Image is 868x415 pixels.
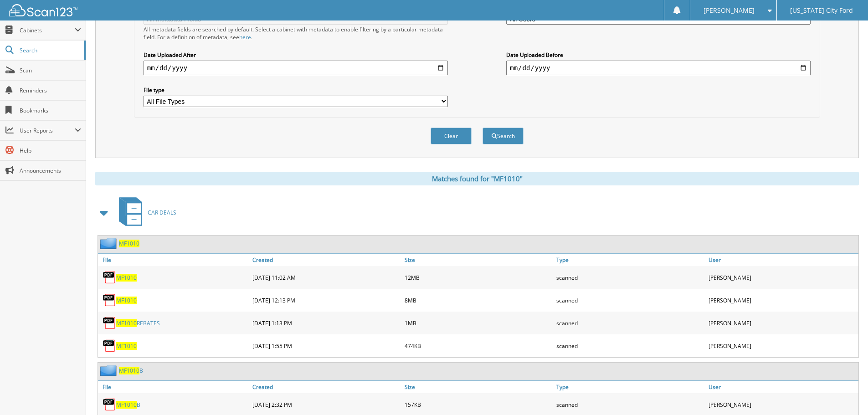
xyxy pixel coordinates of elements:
[20,147,81,154] span: Help
[402,395,555,414] div: 157KB
[95,172,859,185] div: Matches found for "MF1010"
[239,33,251,41] a: here
[116,342,137,350] a: MF1010
[20,167,81,174] span: Announcements
[103,293,116,307] img: PDF.png
[250,291,402,309] div: [DATE] 12:13 PM
[116,319,137,327] span: MF1010
[144,51,448,59] label: Date Uploaded After
[119,367,139,374] span: MF1010
[20,26,75,34] span: Cabinets
[103,398,116,411] img: PDF.png
[119,240,139,247] a: MF1010
[250,268,402,287] div: [DATE] 11:02 AM
[402,254,555,266] a: Size
[250,254,402,266] a: Created
[250,314,402,332] div: [DATE] 1:13 PM
[103,339,116,353] img: PDF.png
[100,365,119,376] img: folder2.png
[506,61,811,75] input: end
[116,297,137,304] a: MF1010
[402,291,555,309] div: 8MB
[402,381,555,393] a: Size
[144,61,448,75] input: start
[706,395,858,414] div: [PERSON_NAME]
[20,127,75,134] span: User Reports
[554,268,706,287] div: scanned
[402,268,555,287] div: 12MB
[822,371,868,415] iframe: Chat Widget
[554,337,706,355] div: scanned
[554,381,706,393] a: Type
[20,107,81,114] span: Bookmarks
[554,395,706,414] div: scanned
[20,87,81,94] span: Reminders
[706,314,858,332] div: [PERSON_NAME]
[554,314,706,332] div: scanned
[148,209,176,216] span: CAR DEALS
[119,367,143,374] a: MF1010B
[704,8,755,13] span: [PERSON_NAME]
[554,291,706,309] div: scanned
[402,314,555,332] div: 1MB
[431,128,472,144] button: Clear
[116,319,160,327] a: MF1010REBATES
[506,51,811,59] label: Date Uploaded Before
[116,401,137,409] span: MF1010
[98,381,250,393] a: File
[483,128,524,144] button: Search
[250,395,402,414] div: [DATE] 2:32 PM
[706,337,858,355] div: [PERSON_NAME]
[103,316,116,330] img: PDF.png
[790,8,853,13] span: [US_STATE] City Ford
[706,254,858,266] a: User
[113,195,176,231] a: CAR DEALS
[250,337,402,355] div: [DATE] 1:55 PM
[706,291,858,309] div: [PERSON_NAME]
[116,274,137,282] a: MF1010
[144,26,448,41] div: All metadata fields are searched by default. Select a cabinet with metadata to enable filtering b...
[116,401,140,409] a: MF1010B
[100,238,119,249] img: folder2.png
[144,86,448,94] label: File type
[250,381,402,393] a: Created
[706,381,858,393] a: User
[20,67,81,74] span: Scan
[554,254,706,266] a: Type
[706,268,858,287] div: [PERSON_NAME]
[9,4,77,16] img: scan123-logo-white.svg
[103,271,116,284] img: PDF.png
[20,46,80,54] span: Search
[402,337,555,355] div: 474KB
[98,254,250,266] a: File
